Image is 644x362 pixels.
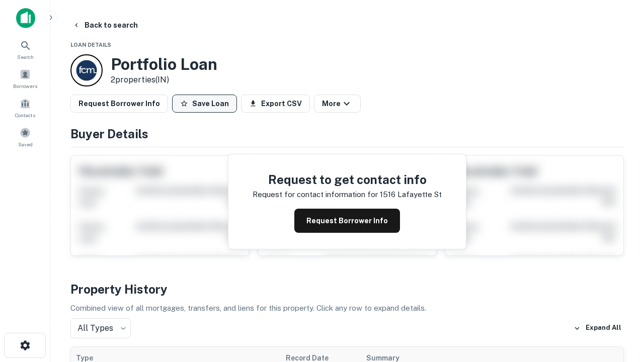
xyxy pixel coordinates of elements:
button: Request Borrower Info [70,95,168,113]
a: Borrowers [3,65,47,92]
span: Search [17,53,34,61]
h4: Buyer Details [70,125,624,143]
p: 1516 lafayette st [380,189,442,201]
button: Save Loan [172,95,237,113]
p: 2 properties (IN) [111,74,217,86]
button: Back to search [68,16,142,34]
h3: Portfolio Loan [111,55,217,74]
a: Search [3,36,47,63]
button: More [314,95,361,113]
iframe: Chat Widget [594,249,644,298]
span: Borrowers [13,82,37,90]
p: Request for contact information for [253,189,378,201]
button: Expand All [571,321,624,336]
button: Export CSV [241,95,310,113]
a: Contacts [3,94,47,121]
p: Combined view of all mortgages, transfers, and liens for this property. Click any row to expand d... [70,302,624,314]
div: All Types [70,318,131,338]
h4: Request to get contact info [253,170,442,189]
span: Saved [18,140,33,148]
span: Loan Details [70,42,111,48]
span: Contacts [15,111,35,119]
h4: Property History [70,280,624,298]
a: Saved [3,123,47,150]
button: Request Borrower Info [294,209,400,233]
img: capitalize-icon.png [16,8,35,28]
